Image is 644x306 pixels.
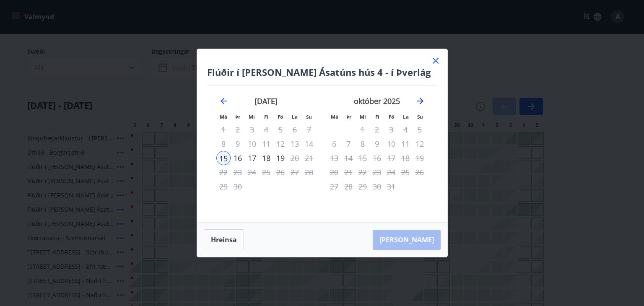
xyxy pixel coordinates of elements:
[235,114,240,120] small: Þr
[398,122,413,137] td: Not available. laugardagur, 4. október 2025
[273,151,288,165] td: Choose föstudagur, 19. september 2025 as your check-out date. It’s available.
[245,151,259,165] div: 17
[231,179,245,194] td: Not available. þriðjudagur, 30. september 2025
[413,137,427,151] td: Not available. sunnudagur, 12. október 2025
[346,114,351,120] small: Þr
[384,151,398,165] td: Not available. föstudagur, 17. október 2025
[356,165,370,179] td: Not available. miðvikudagur, 22. október 2025
[403,114,409,120] small: La
[288,165,302,179] td: Not available. laugardagur, 27. september 2025
[259,137,273,151] td: Not available. fimmtudagur, 11. september 2025
[341,179,356,194] td: Not available. þriðjudagur, 28. október 2025
[341,165,356,179] td: Not available. þriðjudagur, 21. október 2025
[259,151,273,165] td: Choose fimmtudagur, 18. september 2025 as your check-out date. It’s available.
[370,165,384,179] td: Not available. fimmtudagur, 23. október 2025
[384,122,398,137] td: Not available. föstudagur, 3. október 2025
[231,137,245,151] td: Not available. þriðjudagur, 9. september 2025
[245,122,259,137] td: Not available. miðvikudagur, 3. september 2025
[356,122,370,137] td: Not available. miðvikudagur, 1. október 2025
[384,179,398,194] td: Not available. föstudagur, 31. október 2025
[356,179,370,194] td: Not available. miðvikudagur, 29. október 2025
[216,137,231,151] td: Not available. mánudagur, 8. september 2025
[288,137,302,151] td: Not available. laugardagur, 13. september 2025
[219,96,229,106] div: Move backward to switch to the previous month.
[370,122,384,137] td: Not available. fimmtudagur, 2. október 2025
[354,96,400,106] strong: október 2025
[259,165,273,179] td: Not available. fimmtudagur, 25. september 2025
[231,151,245,165] div: 16
[216,179,231,194] td: Not available. mánudagur, 29. september 2025
[216,165,231,179] td: Not available. mánudagur, 22. september 2025
[360,114,366,120] small: Mi
[370,151,384,165] td: Not available. fimmtudagur, 16. október 2025
[245,151,259,165] td: Choose miðvikudagur, 17. september 2025 as your check-out date. It’s available.
[254,96,278,106] strong: [DATE]
[398,137,413,151] td: Not available. laugardagur, 11. október 2025
[327,151,341,165] td: Not available. mánudagur, 13. október 2025
[384,137,398,151] td: Not available. föstudagur, 10. október 2025
[273,151,288,165] div: Aðeins útritun í boði
[288,151,302,165] td: Not available. laugardagur, 20. september 2025
[341,151,356,165] td: Not available. þriðjudagur, 14. október 2025
[398,151,413,165] td: Not available. laugardagur, 18. október 2025
[370,179,384,194] td: Not available. fimmtudagur, 30. október 2025
[356,137,370,151] td: Not available. miðvikudagur, 8. október 2025
[302,165,316,179] td: Not available. sunnudagur, 28. september 2025
[306,114,312,120] small: Su
[413,165,427,179] td: Not available. sunnudagur, 26. október 2025
[273,165,288,179] td: Not available. föstudagur, 26. september 2025
[216,151,231,165] td: Selected as start date. mánudagur, 15. september 2025
[207,86,437,212] div: Calendar
[249,114,255,120] small: Mi
[288,122,302,137] td: Not available. laugardagur, 6. september 2025
[273,137,288,151] div: Aðeins útritun í boði
[273,137,288,151] td: Not available. föstudagur, 12. september 2025
[384,137,398,151] div: Aðeins útritun í boði
[413,122,427,137] td: Not available. sunnudagur, 5. október 2025
[302,137,316,151] td: Not available. sunnudagur, 14. september 2025
[327,137,341,151] td: Not available. mánudagur, 6. október 2025
[231,165,245,179] td: Not available. þriðjudagur, 23. september 2025
[398,165,413,179] td: Not available. laugardagur, 25. október 2025
[231,151,245,165] td: Choose þriðjudagur, 16. september 2025 as your check-out date. It’s available.
[302,151,316,165] td: Not available. sunnudagur, 21. september 2025
[413,151,427,165] td: Not available. sunnudagur, 19. október 2025
[356,151,370,165] td: Not available. miðvikudagur, 15. október 2025
[245,137,259,151] td: Not available. miðvikudagur, 10. september 2025
[327,165,341,179] td: Not available. mánudagur, 20. október 2025
[331,114,338,120] small: Má
[341,137,356,151] td: Not available. þriðjudagur, 7. október 2025
[216,122,231,137] td: Not available. mánudagur, 1. september 2025
[292,114,298,120] small: La
[384,165,398,179] td: Not available. föstudagur, 24. október 2025
[370,137,384,151] td: Not available. fimmtudagur, 9. október 2025
[216,151,231,165] div: 15
[204,229,244,250] button: Hreinsa
[415,96,425,106] div: Move forward to switch to the next month.
[259,122,273,137] td: Not available. fimmtudagur, 4. september 2025
[207,66,437,78] h4: Flúðir í [PERSON_NAME] Ásatúns hús 4 - í Þverlág
[375,114,379,120] small: Fi
[302,122,316,137] td: Not available. sunnudagur, 7. september 2025
[264,114,268,120] small: Fi
[327,179,341,194] td: Not available. mánudagur, 27. október 2025
[417,114,423,120] small: Su
[273,122,288,137] td: Not available. föstudagur, 5. september 2025
[245,165,259,179] td: Not available. miðvikudagur, 24. september 2025
[384,165,398,179] div: Aðeins útritun í boði
[389,114,394,120] small: Fö
[220,114,227,120] small: Má
[278,114,283,120] small: Fö
[259,151,273,165] div: 18
[231,122,245,137] td: Not available. þriðjudagur, 2. september 2025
